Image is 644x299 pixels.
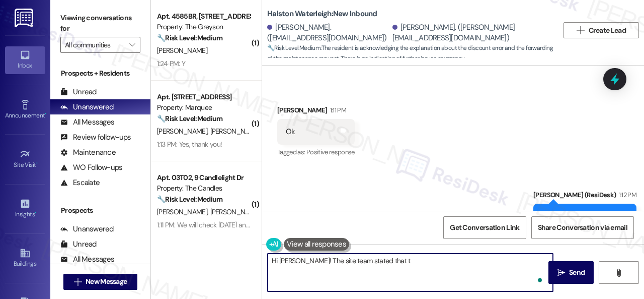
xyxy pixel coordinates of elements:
[589,25,626,36] span: Create Lead
[577,26,584,34] i: 
[60,117,114,128] div: All Messages
[157,33,222,42] strong: 🔧 Risk Level: Medium
[157,172,250,183] div: Apt. 03T02, 9 Candlelight Dr
[129,41,135,49] i: 
[15,9,35,27] img: ResiDesk Logo
[74,278,82,286] i: 
[450,222,519,233] span: Get Conversation Link
[157,195,222,204] strong: 🔧 Risk Level: Medium
[60,224,114,234] div: Unanswered
[533,190,636,204] div: [PERSON_NAME] (ResiDesk)
[157,102,250,113] div: Property: Marquee
[392,22,551,44] div: [PERSON_NAME]. ([PERSON_NAME][EMAIL_ADDRESS][DOMAIN_NAME])
[563,22,639,38] button: Create Lead
[157,207,210,216] span: [PERSON_NAME]
[50,68,150,79] div: Prospects + Residents
[5,146,45,173] a: Site Visit •
[60,162,122,173] div: WO Follow-ups
[268,254,553,291] textarea: To enrich screen reader interactions, please activate Accessibility in Grammarly extension settings
[60,102,114,112] div: Unanswered
[157,59,185,68] div: 1:24 PM: Y
[531,216,634,239] button: Share Conversation via email
[210,127,261,136] span: [PERSON_NAME]
[45,110,46,117] span: •
[60,147,116,158] div: Maintenance
[5,46,45,74] a: Inbox
[210,207,261,216] span: [PERSON_NAME]
[267,9,377,19] b: Halston Waterleigh: New Inbound
[277,105,355,119] div: [PERSON_NAME]
[5,195,45,222] a: Insights •
[86,276,127,287] span: New Message
[60,132,131,143] div: Review follow-ups
[63,274,138,290] button: New Message
[286,127,295,137] div: Ok
[60,87,97,97] div: Unread
[277,145,355,159] div: Tagged as:
[36,160,38,167] span: •
[157,114,222,123] strong: 🔧 Risk Level: Medium
[60,239,97,250] div: Unread
[157,11,250,22] div: Apt. 4585BR, [STREET_ADDRESS]
[306,148,355,156] span: Positive response
[60,177,100,188] div: Escalate
[35,209,36,216] span: •
[328,105,346,115] div: 1:11 PM
[157,220,305,229] div: 1:11 PM: We will check [DATE] and get back with you.
[267,22,390,44] div: [PERSON_NAME]. ([EMAIL_ADDRESS][DOMAIN_NAME])
[538,222,627,233] span: Share Conversation via email
[569,267,585,278] span: Send
[548,261,594,284] button: Send
[50,205,150,216] div: Prospects
[267,44,320,52] strong: 🔧 Risk Level: Medium
[157,22,250,32] div: Property: The Greyson
[157,92,250,102] div: Apt. [STREET_ADDRESS]
[157,127,210,136] span: [PERSON_NAME]
[267,43,558,65] span: : The resident is acknowledging the explanation about the discount error and the forwarding of th...
[157,183,250,194] div: Property: The Candles
[157,140,222,149] div: 1:13 PM: Yes, thank you!
[65,37,124,53] input: All communities
[157,46,207,55] span: [PERSON_NAME]
[557,269,565,277] i: 
[616,190,636,200] div: 1:12 PM
[5,245,45,272] a: Buildings
[443,216,526,239] button: Get Conversation Link
[615,269,622,277] i: 
[60,10,140,37] label: Viewing conversations for
[60,254,114,265] div: All Messages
